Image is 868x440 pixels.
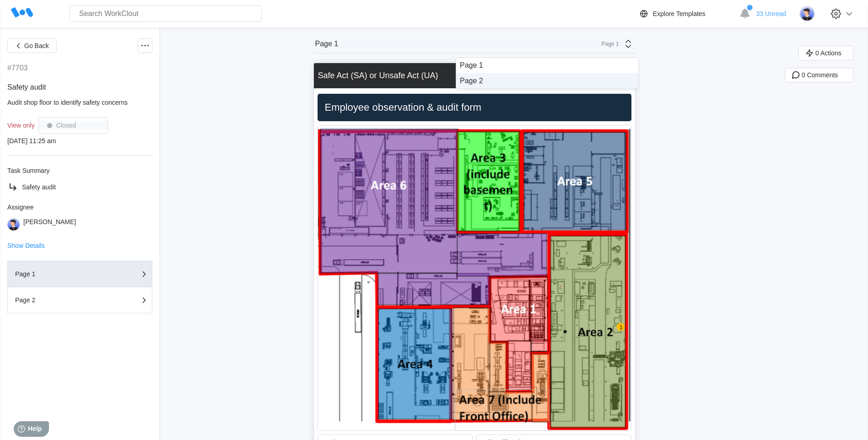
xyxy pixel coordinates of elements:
span: 33 Unread [756,10,786,17]
button: Show Details [7,242,45,249]
img: user-5.png [799,6,815,21]
img: Map.jpg [318,125,631,431]
img: user-5.png [7,218,20,231]
div: Task Summary [7,167,152,174]
span: 0 Actions [815,50,841,56]
div: Page 1 [315,40,339,48]
div: Audit shop floor to identify safety concerns [7,99,152,106]
div: Page 1 [15,271,107,277]
div: Explore Templates [653,10,706,17]
button: 0 Actions [798,46,853,60]
span: 0 Comments [802,72,838,78]
div: [DATE] 11:25 am [7,137,152,145]
button: Page 1 [7,261,152,287]
div: Page 2 [460,77,635,85]
div: Assignee [7,204,152,211]
h2: Employee observation & audit form [321,101,628,114]
div: [PERSON_NAME] [23,218,76,231]
span: Go Back [24,43,49,49]
button: Go Back [7,38,57,53]
input: Search WorkClout [70,5,262,22]
div: Page 1 [460,61,635,70]
div: View only [7,122,35,129]
div: Safe Act (SA) or Unsafe Act (UA) [318,71,438,80]
div: #7703 [7,64,28,72]
span: Safety audit [7,83,46,91]
div: Page 2 [15,297,107,303]
span: Safety audit [22,183,56,191]
button: 0 Comments [785,68,853,82]
button: Page 2 [7,287,152,313]
div: Page 1 [596,41,619,47]
a: Explore Templates [638,8,735,19]
a: Safety audit [7,182,152,193]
